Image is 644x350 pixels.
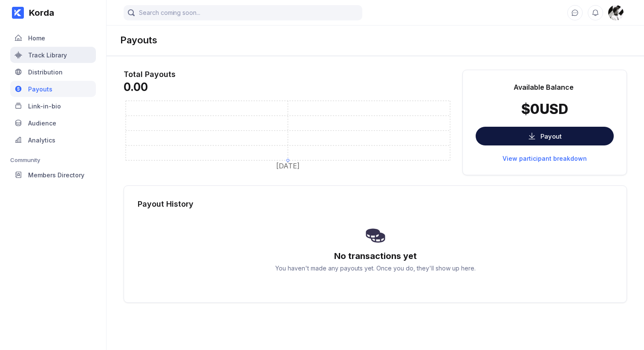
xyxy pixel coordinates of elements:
img: 160x160 [608,5,624,20]
a: Track Library [10,47,96,64]
div: Home [28,34,45,42]
a: Members Directory [10,167,96,184]
a: Link-in-bio [10,98,96,115]
div: Track Library [28,51,67,59]
div: Link-in-bio [28,102,61,110]
button: Payout [476,127,614,145]
div: Analytics [28,137,55,144]
div: Total Payouts [124,70,452,79]
div: Distribution [28,68,63,76]
a: Distribution [10,64,96,81]
div: Payout History [138,199,613,208]
a: Home [10,30,96,47]
tspan: [DATE] [276,162,300,170]
div: 0.00 [124,80,452,94]
a: Analytics [10,132,96,149]
input: Search coming soon... [124,5,362,20]
div: Payouts [28,85,52,93]
a: Payouts [10,81,96,98]
div: Korda [24,8,54,18]
div: Members Directory [28,171,84,179]
div: View participant breakdown [502,155,587,162]
div: No transactions yet [334,251,417,261]
div: Payouts [120,34,157,46]
div: Available Balance [514,83,574,91]
a: Audience [10,115,96,132]
div: You haven't made any payouts yet. Once you do, they'll show up here. [275,265,476,272]
div: Community [10,157,96,163]
div: Payout [540,132,562,140]
div: Audience [28,120,56,127]
div: $ 0 USD [521,101,568,117]
div: Mali McCalla [608,5,624,20]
